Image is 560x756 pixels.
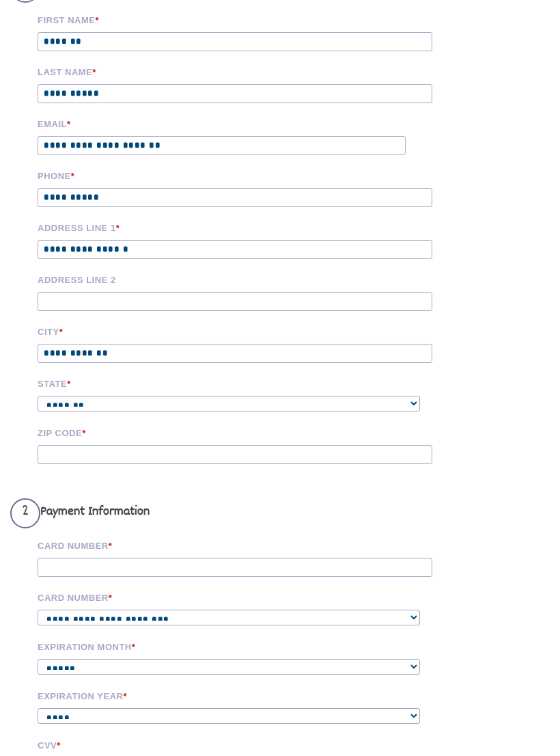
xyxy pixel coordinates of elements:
span: 2 [10,498,40,528]
label: Zip code [38,426,420,438]
label: Address Line 1 [38,221,420,233]
label: Expiration Year [38,689,420,701]
h3: Payment Information [10,498,430,528]
label: Card Number [38,539,420,551]
label: Email [38,117,420,129]
label: State [38,377,420,389]
label: First Name [38,13,420,25]
label: CVV [38,738,420,751]
label: Card Number [38,591,420,603]
label: Expiration Month [38,640,420,652]
label: City [38,325,420,337]
label: Last name [38,65,420,77]
label: Address Line 2 [38,273,420,285]
label: Phone [38,169,420,181]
